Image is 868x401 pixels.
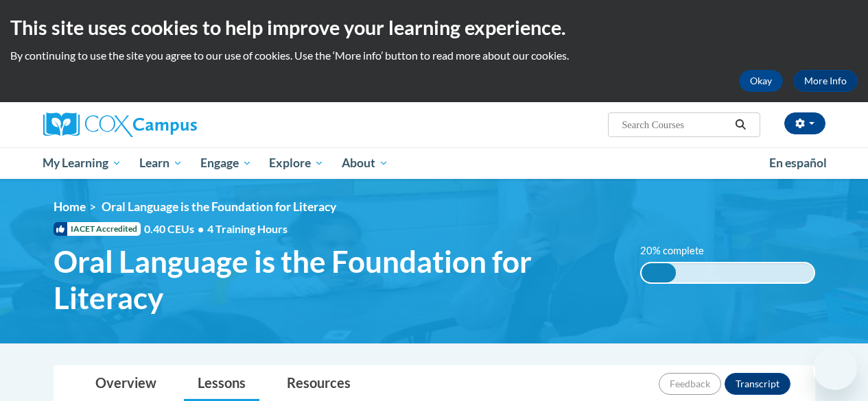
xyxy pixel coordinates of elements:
span: 0.40 CEUs [144,221,207,236]
button: Okay [739,70,783,92]
span: En español [769,156,827,170]
button: Search [730,117,751,133]
a: En español [760,149,836,178]
img: Cox Campus [43,112,197,137]
div: Main menu [33,147,836,179]
a: Explore [260,147,333,179]
a: About [333,147,397,179]
span: Engage [200,155,252,171]
button: Account Settings [784,112,825,134]
span: Oral Language is the Foundation for Literacy [54,243,620,316]
span: IACET Accredited [54,222,141,236]
a: My Learning [34,147,131,179]
a: Learn [130,147,191,179]
a: Home [54,199,86,214]
p: By continuing to use the site you agree to our use of cookies. Use the ‘More info’ button to read... [10,48,858,63]
span: • [198,222,204,235]
label: 20% complete [640,243,719,258]
a: Cox Campus [43,112,290,137]
a: Engage [191,147,261,179]
span: 4 Training Hours [207,222,288,235]
iframe: Button to launch messaging window [813,346,857,390]
span: Learn [139,155,183,171]
button: Transcript [725,373,790,395]
button: Feedback [659,373,721,395]
span: My Learning [43,155,121,171]
span: Oral Language is the Foundation for Literacy [102,199,336,214]
h2: This site uses cookies to help improve your learning experience. [10,14,858,41]
span: Explore [269,155,324,171]
div: 20% complete [642,263,676,282]
a: More Info [793,70,858,92]
span: About [342,155,388,171]
input: Search Courses [620,117,730,133]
